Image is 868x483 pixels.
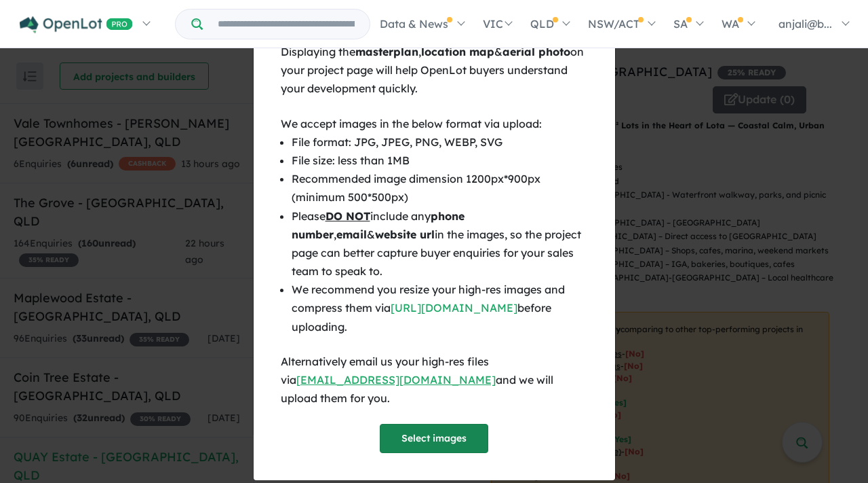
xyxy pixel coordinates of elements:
img: Openlot PRO Logo White [20,16,133,33]
b: location map [421,45,494,58]
u: DO NOT [325,209,370,223]
li: File size: less than 1MB [292,151,588,170]
div: Alternatively email us your high-res files via and we will upload them for you. [281,353,588,408]
div: We accept images in the below format via upload: [281,115,588,133]
li: File format: JPG, JPEG, PNG, WEBP, SVG [292,133,588,151]
span: anjali@b... [778,17,832,31]
li: Please include any , & in the images, so the project page can better capture buyer enquiries for ... [292,207,588,281]
b: phone number [292,209,465,241]
b: email [336,228,367,241]
b: aerial photo [502,45,570,58]
div: Displaying the , & on your project page will help OpenLot buyers understand your development quic... [281,43,588,99]
a: [EMAIL_ADDRESS][DOMAIN_NAME] [296,373,496,387]
a: [URL][DOMAIN_NAME] [391,301,517,315]
li: Recommended image dimension 1200px*900px (minimum 500*500px) [292,170,588,207]
b: website url [375,228,435,241]
input: Try estate name, suburb, builder or developer [205,10,367,39]
li: We recommend you resize your high-res images and compress them via before uploading. [292,281,588,336]
button: Select images [380,424,488,453]
b: masterplan [355,45,418,58]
